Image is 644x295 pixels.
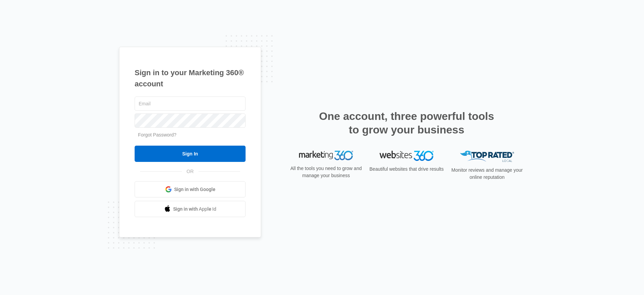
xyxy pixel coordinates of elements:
[460,151,514,162] img: Top Rated Local
[135,97,246,111] input: Email
[182,168,199,175] span: OR
[138,132,177,138] a: Forgot Password?
[288,165,364,179] p: All the tools you need to grow and manage your business
[173,206,216,213] span: Sign in with Apple Id
[135,67,246,89] h1: Sign in to your Marketing 360® account
[135,181,246,197] a: Sign in with Google
[135,201,246,217] a: Sign in with Apple Id
[135,146,246,162] input: Sign In
[317,109,496,136] h2: One account, three powerful tools to grow your business
[449,167,525,181] p: Monitor reviews and manage your online reputation
[379,151,434,161] img: Websites 360
[369,166,444,173] p: Beautiful websites that drive results
[174,186,215,193] span: Sign in with Google
[299,151,353,160] img: Marketing 360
